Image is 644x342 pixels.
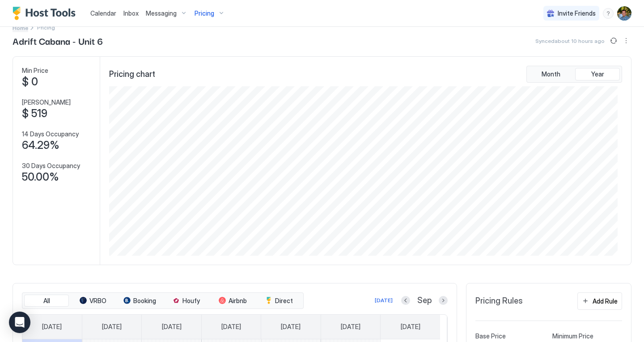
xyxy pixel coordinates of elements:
span: [DATE] [221,323,241,331]
span: Adrift Cabana - Unit 6 [13,34,103,47]
a: Tuesday [153,315,191,339]
span: Synced about 10 hours ago [535,38,605,44]
a: Inbox [123,8,139,18]
span: Sep [417,296,432,306]
div: Open Intercom Messenger [9,312,30,333]
span: Pricing [195,9,214,17]
span: Home [13,25,28,31]
button: Year [575,68,620,80]
button: Sync prices [608,35,619,46]
a: Saturday [392,315,429,339]
span: [DATE] [401,323,420,331]
div: [DATE] [375,296,393,304]
a: Monday [93,315,131,339]
span: [DATE] [102,323,122,331]
span: All [43,297,50,305]
div: tab-group [22,292,304,309]
span: Pricing Rules [475,296,523,306]
a: Thursday [272,315,309,339]
span: 50.00% [22,170,59,184]
div: Add Rule [593,296,618,306]
button: [DATE] [373,295,394,306]
span: $ 519 [22,107,47,120]
span: Airbnb [229,297,247,305]
span: 64.29% [22,139,59,152]
a: Wednesday [212,315,250,339]
span: 14 Days Occupancy [22,130,79,138]
span: Messaging [146,9,177,17]
button: VRBO [71,295,115,307]
span: Base Price [475,332,506,340]
button: Booking [117,295,162,307]
span: Calendar [90,9,116,17]
button: Month [529,68,573,80]
span: [PERSON_NAME] [22,98,71,106]
span: [DATE] [281,323,301,331]
span: Min Price [22,67,48,75]
button: Airbnb [210,295,255,307]
span: Direct [275,297,293,305]
div: tab-group [526,66,622,83]
button: Direct [257,295,301,307]
span: [DATE] [42,323,62,331]
span: Invite Friends [558,9,596,17]
span: Pricing chart [109,69,155,80]
a: Home [13,23,28,32]
span: Booking [133,297,156,305]
span: 30 Days Occupancy [22,162,80,170]
span: [DATE] [162,323,182,331]
span: [DATE] [341,323,360,331]
button: Next month [439,296,448,305]
div: User profile [617,6,631,21]
button: Houfy [164,295,208,307]
button: Add Rule [577,292,622,310]
div: menu [603,8,614,19]
span: Year [591,70,604,78]
a: Calendar [90,8,116,18]
button: All [24,295,69,307]
button: Previous month [401,296,410,305]
a: Sunday [33,315,71,339]
span: Breadcrumb [37,24,55,31]
button: More options [621,35,631,46]
a: Friday [332,315,369,339]
span: Houfy [182,297,200,305]
span: Inbox [123,9,139,17]
span: $ 0 [22,75,38,89]
div: menu [621,35,631,46]
span: Month [542,70,560,78]
span: Minimum Price [552,332,593,340]
a: Host Tools Logo [13,7,80,20]
div: Breadcrumb [13,23,28,32]
span: VRBO [89,297,106,305]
